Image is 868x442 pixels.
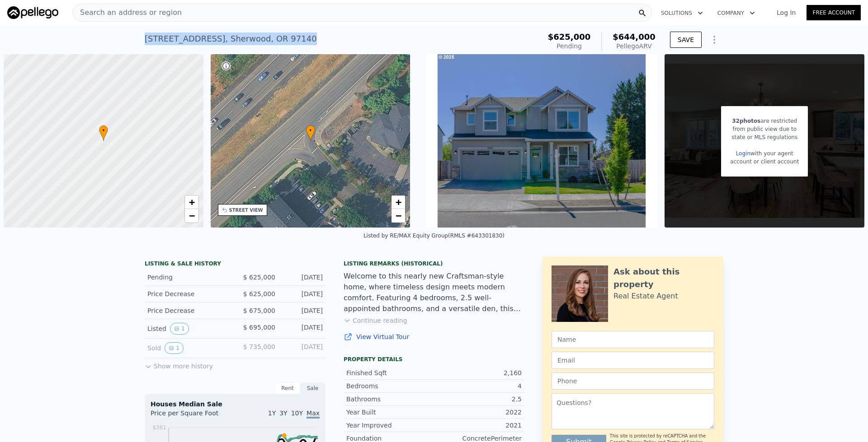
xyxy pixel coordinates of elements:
button: Company [710,5,762,21]
div: 2.5 [434,395,522,404]
span: $ 675,000 [243,307,275,314]
span: • [99,126,108,135]
input: Name [552,331,714,348]
div: 2021 [434,421,522,430]
img: Sale: 155557664 Parcel: 72579502 [426,54,657,228]
button: Show more history [145,358,213,371]
div: Year Built [346,408,434,417]
span: • [306,126,315,135]
button: Show Options [705,31,723,49]
div: 4 [434,382,522,391]
a: Zoom out [185,209,198,223]
span: + [189,196,194,208]
img: Pellego [7,6,58,19]
span: 1Y [268,409,276,417]
div: [DATE] [283,273,323,282]
a: View Virtual Tour [344,332,524,341]
span: 10Y [291,409,303,417]
span: $644,000 [613,32,656,42]
div: Rent [275,382,300,394]
input: Email [552,352,714,369]
span: 32 photos [732,118,760,124]
div: Bathrooms [346,395,434,404]
div: [DATE] [283,342,323,354]
div: Sold [147,342,228,354]
div: Ask about this property [613,265,714,291]
div: • [99,125,108,141]
div: [DATE] [283,323,323,335]
div: Real Estate Agent [613,291,678,302]
div: Houses Median Sale [151,400,320,409]
div: Sale [300,382,325,394]
span: Max [307,409,320,419]
div: 2022 [434,408,522,417]
span: $ 695,000 [243,324,275,331]
div: Listing Remarks (Historical) [344,260,524,267]
span: − [189,210,194,221]
span: $ 625,000 [243,274,275,281]
span: $625,000 [548,32,591,42]
button: Solutions [654,5,710,21]
span: − [396,210,401,221]
div: Listed by RE/MAX Equity Group (RMLS #643301830) [363,233,505,239]
a: Zoom in [185,195,198,209]
span: with your agent [750,150,793,157]
div: [DATE] [283,289,323,298]
span: 3Y [279,409,287,417]
input: Phone [552,372,714,390]
div: account or client account [730,158,799,166]
button: View historical data [170,323,189,335]
button: Continue reading [344,316,407,325]
div: state or MLS regulations [730,133,799,141]
div: Pending [147,273,228,282]
div: Property details [344,356,524,363]
button: SAVE [670,32,702,48]
div: Price per Square Foot [151,409,235,423]
span: $ 735,000 [243,343,275,350]
div: Listed [147,323,228,335]
div: Price Decrease [147,306,228,315]
a: Zoom out [392,209,405,223]
a: Zoom in [392,195,405,209]
div: Bedrooms [346,382,434,391]
div: Welcome to this nearly new Craftsman-style home, where timeless design meets modern comfort. Feat... [344,271,524,314]
span: + [396,196,401,208]
a: Login [736,150,750,157]
div: Pellego ARV [613,42,656,51]
div: LISTING & SALE HISTORY [145,260,325,269]
span: Search an address or region [73,7,182,18]
tspan: $361 [152,424,166,431]
div: [STREET_ADDRESS] , Sherwood , OR 97140 [145,33,317,45]
a: Free Account [807,5,861,20]
div: • [306,125,315,141]
div: Finished Sqft [346,368,434,377]
button: View historical data [165,342,184,354]
div: Price Decrease [147,289,228,298]
div: [DATE] [283,306,323,315]
div: 2,160 [434,368,522,377]
div: Year Improved [346,421,434,430]
a: Log In [766,8,807,17]
div: Pending [548,42,591,51]
span: $ 625,000 [243,290,275,298]
div: are restricted [730,117,799,125]
div: STREET VIEW [229,207,263,214]
div: from public view due to [730,125,799,133]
